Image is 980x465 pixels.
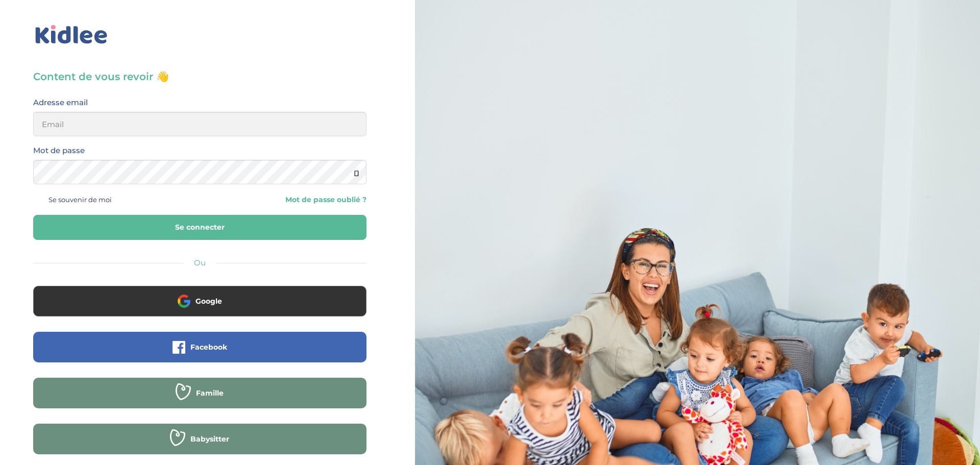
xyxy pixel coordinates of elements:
[33,112,366,136] input: Email
[33,286,366,316] button: Google
[33,395,366,405] a: Famille
[48,193,112,206] span: Se souvenir de moi
[33,424,366,454] button: Babysitter
[190,434,229,444] span: Babysitter
[173,341,185,354] img: facebook.png
[194,258,206,267] span: Ou
[33,332,366,362] button: Facebook
[33,69,366,84] h3: Content de vous revoir 👋
[33,96,88,109] label: Adresse email
[33,144,85,157] label: Mot de passe
[33,378,366,408] button: Famille
[190,342,227,352] span: Facebook
[33,349,366,359] a: Facebook
[33,215,366,240] button: Se connecter
[195,296,222,306] span: Google
[196,388,224,398] span: Famille
[33,441,366,451] a: Babysitter
[178,295,190,307] img: google.png
[33,23,110,46] img: logo_kidlee_bleu
[33,303,366,313] a: Google
[207,195,366,205] a: Mot de passe oublié ?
